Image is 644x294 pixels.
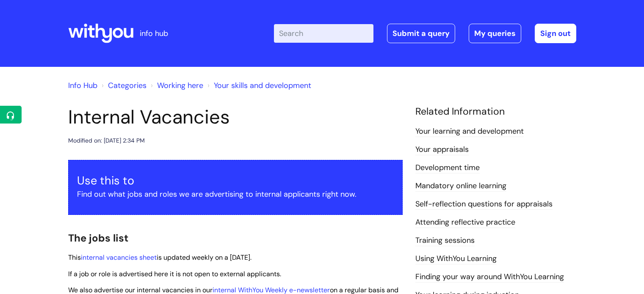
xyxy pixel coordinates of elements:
[274,24,576,43] div: | -
[415,217,515,228] a: Attending reflective practice
[108,80,146,91] a: Categories
[140,27,168,40] p: info hub
[387,24,455,43] a: Submit a query
[68,80,97,91] a: Info Hub
[100,79,146,92] li: Solution home
[469,24,521,43] a: My queries
[415,144,469,155] a: Your appraisals
[81,253,157,262] a: internal vacancies sheet
[415,253,497,264] a: Using WithYou Learning
[77,187,394,201] p: Find out what jobs and roles we are advertising to internal applicants right now.
[415,272,564,283] a: Finding your way around WithYou Learning
[415,199,553,210] a: Self-reflection questions for appraisals
[214,80,311,91] a: Your skills and development
[68,269,281,278] span: If a job or role is advertised here it is not open to external applicants.
[415,126,524,137] a: Your learning and development
[205,79,311,92] li: Your skills and development
[157,80,203,91] a: Working here
[68,253,252,262] span: This is updated weekly on a [DATE].
[415,181,506,192] a: Mandatory online learning
[274,24,373,43] input: Search
[535,24,576,43] a: Sign out
[77,174,394,187] h3: Use this to
[149,79,203,92] li: Working here
[68,135,145,146] div: Modified on: [DATE] 2:34 PM
[68,231,128,245] span: The jobs list
[68,106,403,129] h1: Internal Vacancies
[415,106,576,118] h4: Related Information
[415,162,480,173] a: Development time
[415,235,475,246] a: Training sessions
